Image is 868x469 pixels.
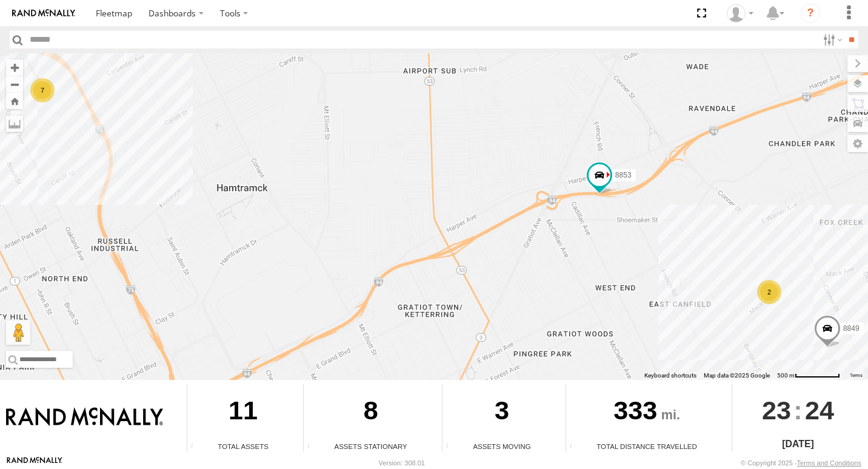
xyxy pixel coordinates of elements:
[12,9,75,18] img: rand-logo.svg
[805,384,834,436] span: 24
[566,442,584,451] div: Total distance travelled by all assets within specified date range and applied filters
[741,459,861,467] div: © Copyright 2025 -
[777,372,795,379] span: 500 m
[442,442,461,451] div: Total number of assets current in transit.
[843,324,860,333] span: 8849
[187,384,299,441] div: 11
[6,76,23,93] button: Zoom out
[6,93,23,109] button: Zoom Home
[847,135,868,152] label: Map Settings
[723,4,758,22] div: Valeo Dash
[757,280,781,304] div: 2
[187,441,299,451] div: Total Assets
[732,437,864,451] div: [DATE]
[818,31,844,48] label: Search Filter Options
[773,371,844,380] button: Map Scale: 500 m per 71 pixels
[304,441,438,451] div: Assets Stationary
[442,384,561,441] div: 3
[304,384,438,441] div: 8
[566,441,727,451] div: Total Distance Travelled
[304,442,322,451] div: Total number of assets current stationary.
[566,384,727,441] div: 333
[187,442,205,451] div: Total number of Enabled Assets
[732,384,864,436] div: :
[6,407,163,428] img: Rand McNally
[6,115,23,132] label: Measure
[850,373,863,378] a: Terms (opens in new tab)
[615,170,632,179] span: 8853
[644,371,696,380] button: Keyboard shortcuts
[379,459,425,467] div: Version: 308.01
[704,372,770,379] span: Map data ©2025 Google
[762,384,791,436] span: 23
[797,459,861,467] a: Terms and Conditions
[30,78,55,102] div: 7
[442,441,561,451] div: Assets Moving
[6,59,23,76] button: Zoom in
[801,4,820,23] i: ?
[6,321,30,345] button: Drag Pegman onto the map to open Street View
[7,457,62,469] a: Visit our Website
